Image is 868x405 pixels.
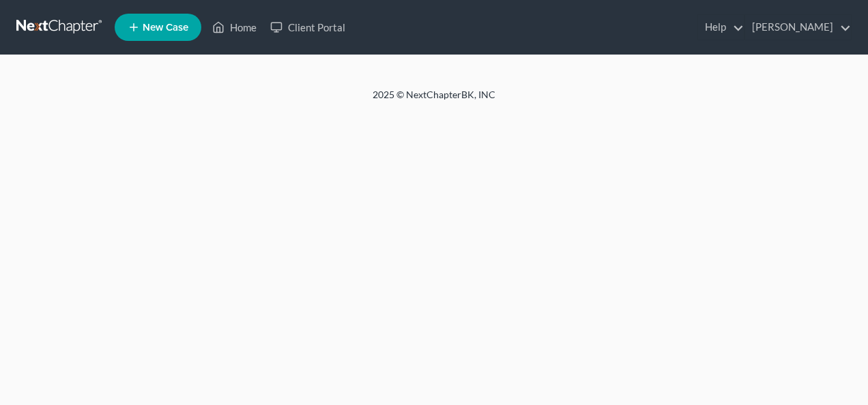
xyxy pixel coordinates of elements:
a: Home [205,15,263,40]
a: Help [698,15,744,40]
div: 2025 © NextChapterBK, INC [45,88,823,112]
a: [PERSON_NAME] [745,15,851,40]
new-legal-case-button: New Case [115,14,201,41]
a: Client Portal [263,15,352,40]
